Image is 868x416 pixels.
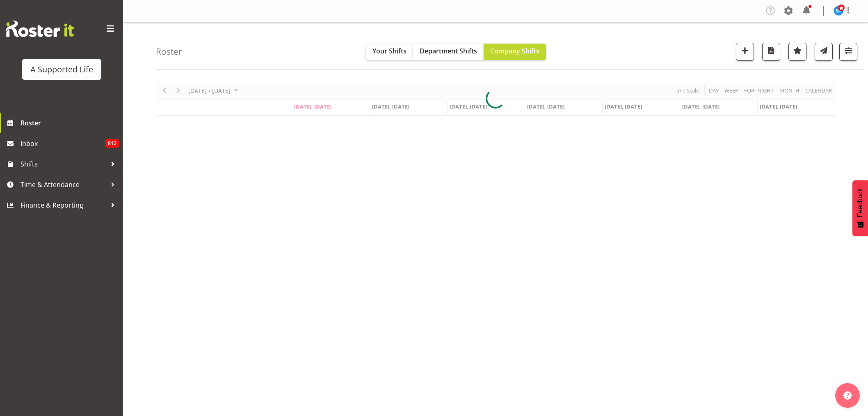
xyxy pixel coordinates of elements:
span: Your Shifts [372,46,407,55]
button: Your Shifts [366,44,413,60]
span: Company Shifts [490,46,539,55]
button: Highlight an important date within the roster. [788,43,806,61]
button: Add a new shift [736,43,754,61]
span: Time & Attendance [21,178,107,191]
button: Filter Shifts [839,43,857,61]
div: A Supported Life [30,63,93,76]
button: Department Shifts [413,44,484,60]
button: Download a PDF of the roster according to the set date range. [762,43,780,61]
img: Rosterit website logo [6,21,74,37]
span: Department Shifts [420,46,477,55]
span: Shifts [21,158,107,170]
span: Inbox [21,137,105,150]
button: Company Shifts [484,44,546,60]
img: silke-carter9768.jpg [834,6,843,16]
span: Feedback [857,188,864,217]
span: Roster [21,117,119,129]
span: 812 [105,139,119,148]
h4: Roster [156,47,182,56]
button: Feedback - Show survey [852,180,868,236]
button: Send a list of all shifts for the selected filtered period to all rostered employees. [815,43,833,61]
img: help-xxl-2.png [843,391,852,400]
span: Finance & Reporting [21,199,107,211]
